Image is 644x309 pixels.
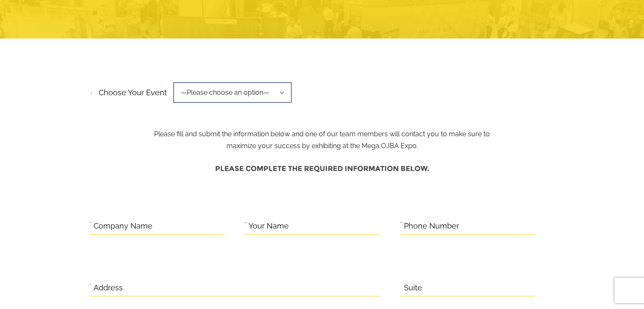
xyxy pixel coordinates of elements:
[89,160,555,177] h4: Please complete the required information below.
[94,220,152,233] label: Company Name
[404,220,459,233] label: Phone Number
[404,281,422,295] label: Suite
[94,281,123,295] label: Address
[249,220,289,233] label: Your Name
[147,86,497,152] p: Please fill and submit the information below and one of our team members will contact you to make...
[94,81,167,99] label: Choose your event
[173,82,292,103] span: —Please choose an option—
